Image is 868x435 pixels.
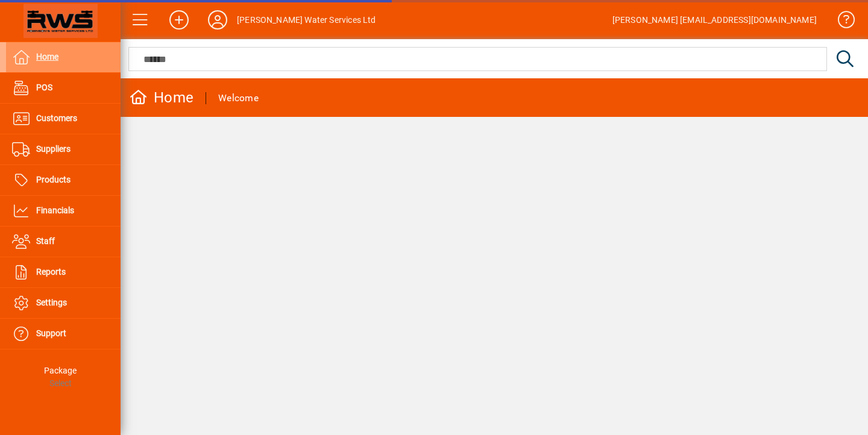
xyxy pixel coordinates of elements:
[6,227,121,257] a: Staff
[36,52,58,61] span: Home
[6,134,121,164] a: Suppliers
[44,366,77,375] span: Package
[36,267,66,277] span: Reports
[6,319,121,349] a: Support
[612,10,817,30] div: [PERSON_NAME] [EMAIL_ADDRESS][DOMAIN_NAME]
[130,88,193,107] div: Home
[6,196,121,226] a: Financials
[36,83,52,92] span: POS
[829,2,853,42] a: Knowledge Base
[6,73,121,103] a: POS
[6,257,121,287] a: Reports
[36,328,66,338] span: Support
[218,89,259,108] div: Welcome
[36,236,55,246] span: Staff
[36,113,77,123] span: Customers
[6,104,121,134] a: Customers
[36,298,67,307] span: Settings
[237,10,376,30] div: [PERSON_NAME] Water Services Ltd
[160,9,198,31] button: Add
[6,165,121,195] a: Products
[6,288,121,318] a: Settings
[36,205,74,215] span: Financials
[36,144,71,154] span: Suppliers
[36,175,71,184] span: Products
[198,9,237,31] button: Profile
